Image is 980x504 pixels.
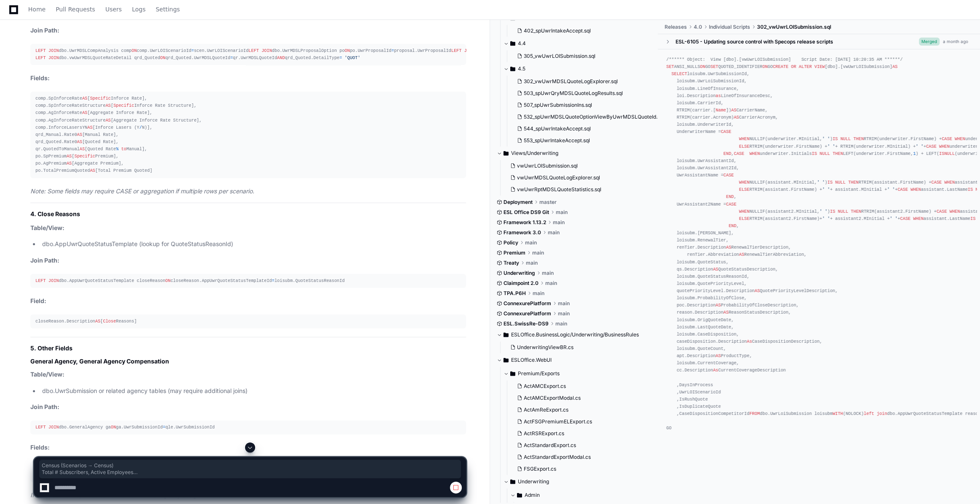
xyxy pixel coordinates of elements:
[817,180,824,185] span: ' '
[464,48,475,53] span: JOIN
[116,146,118,152] span: %
[503,310,551,317] span: ConnexurePlatform
[30,371,65,378] strong: Table/View:
[507,172,646,184] button: vwUwrMDSLQuoteLogExplorer.sql
[665,24,687,30] span: Releases
[82,96,87,101] span: AS
[113,103,134,108] span: Specific
[731,108,736,113] span: AS
[757,24,831,30] span: 302_vwUwrLOISubmission.sql
[666,64,674,69] span: SET
[156,7,180,12] span: Settings
[950,209,960,214] span: WHEN
[726,245,731,250] span: AS
[713,267,718,272] span: AS
[105,103,110,108] span: AS
[709,24,750,30] span: Individual Scripts
[666,56,972,432] div: ANSI_NULLS GO QUOTED_IDENTIFIER GO [dbo].[vwUwrLOISubmission] loisubm.UwrSubmissionId, loisubm.Uw...
[514,416,646,428] button: ActFSGPremiumELExport.cs
[507,341,646,353] button: UnderwritingViewBR.cs
[814,64,825,69] span: VIEW
[835,180,845,185] span: NULL
[524,430,564,437] span: ActRSRExport.cs
[754,288,759,293] span: AS
[900,216,911,221] span: CASE
[35,278,46,283] span: LEFT
[132,7,145,12] span: Logs
[67,161,72,166] span: AS
[518,65,525,72] span: 4.5
[503,260,519,266] span: Treaty
[90,168,95,173] span: AS
[739,252,744,257] span: AS
[30,74,50,81] strong: Fields:
[739,216,750,221] span: ELSE
[548,229,560,236] span: main
[739,187,750,192] span: ELSE
[864,411,887,416] span: left join
[35,95,461,174] div: comp.SpInforceRate [ Inforce Rate], comp.SpInforceRateStructure [ Inforce Rate Structure], comp.A...
[555,320,567,327] span: main
[526,260,538,266] span: main
[514,428,646,439] button: ActRSRExport.cs
[48,278,59,283] span: JOIN
[749,411,760,416] span: FROM
[840,136,851,141] span: NULL
[913,216,923,221] span: WHEN
[74,154,95,159] span: Specific
[503,320,549,327] span: ESL.SwissRe-DS9
[820,209,827,214] span: ' '
[261,48,272,53] span: JOIN
[915,144,923,149] span: ' '
[926,144,937,149] span: CASE
[919,38,940,46] span: Merged
[30,357,466,366] h3: General Agency, General Agency Compensation
[67,154,72,159] span: AS
[721,129,731,134] span: CASE
[514,111,660,123] button: 532_spUwrMDSLQuoteOptionViewByUwrMDSLQuoteId.sql
[848,180,859,185] span: THEN
[524,137,590,144] span: 553_spUwrIntakeAccept.sql
[248,48,259,53] span: LEFT
[35,318,461,325] div: closeReason.Description [ Reasons]
[503,355,509,365] svg: Directory
[820,151,830,156] span: NULL
[739,136,750,141] span: WHEN
[716,93,721,98] span: as
[832,136,837,141] span: IS
[762,64,767,69] span: ON
[30,27,59,34] strong: Join Path:
[514,25,653,37] button: 402_spUwrIntakeAccept.sql
[503,239,518,246] span: Policy
[165,278,170,283] span: ON
[121,146,126,152] span: to
[517,186,601,193] span: vwUwrRptMDSLQuoteStatistics.sql
[345,55,360,60] span: 'QUOT'
[503,37,658,50] button: 4.4
[524,125,591,132] span: 544_spUwrIntakeAccept.sql
[503,199,533,206] span: Deployment
[724,173,734,178] span: CASE
[851,209,861,214] span: THEN
[726,194,734,199] span: END
[230,55,233,60] span: =
[942,136,952,141] span: CASE
[970,216,975,221] span: IS
[503,280,538,287] span: Claimpoint 2.0
[503,367,652,380] button: Premium/Exports
[191,48,194,53] span: =
[503,249,525,256] span: Premium
[897,187,908,192] span: CASE
[95,319,100,324] span: AS
[517,344,573,351] span: UnderwritingViewBR.cs
[726,202,737,207] span: CASE
[514,392,646,404] button: ActAMCExportModal.cs
[539,199,557,206] span: master
[80,146,85,152] span: AS
[830,209,835,214] span: IS
[822,187,830,192] span: ' '
[510,369,515,379] svg: Directory
[497,146,652,160] button: Views/Underwriting
[514,404,646,416] button: ActAmReExport.cs
[716,353,721,358] span: AS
